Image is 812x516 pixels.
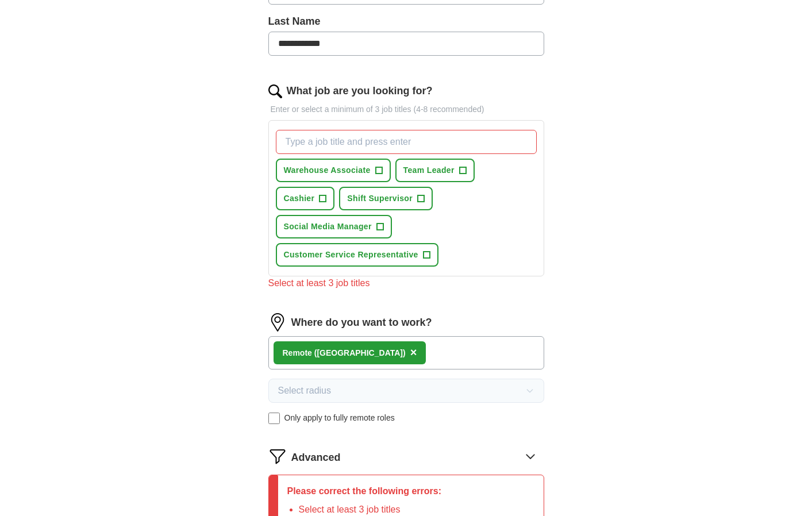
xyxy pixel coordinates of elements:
[291,315,432,330] label: Where do you want to work?
[339,187,433,210] button: Shift Supervisor
[284,164,371,176] span: Warehouse Associate
[268,313,287,332] img: location.png
[268,14,544,29] label: Last Name
[276,130,537,154] input: Type a job title and press enter
[284,192,315,205] span: Cashier
[276,243,438,267] button: Customer Service Representative
[268,447,287,465] img: filter
[347,192,413,205] span: Shift Supervisor
[284,249,418,261] span: Customer Service Representative
[403,164,455,176] span: Team Leader
[287,484,442,498] p: Please correct the following errors:
[278,384,332,398] span: Select radius
[287,83,433,99] label: What job are you looking for?
[410,344,417,361] button: ×
[268,276,544,290] div: Select at least 3 job titles
[284,221,372,233] span: Social Media Manager
[284,412,395,424] span: Only apply to fully remote roles
[276,215,392,238] button: Social Media Manager
[276,159,391,182] button: Warehouse Associate
[268,379,544,403] button: Select radius
[276,187,335,210] button: Cashier
[410,346,417,359] span: ×
[283,347,406,359] div: Remote ([GEOGRAPHIC_DATA])
[291,450,341,465] span: Advanced
[268,84,282,98] img: search.png
[268,103,544,115] p: Enter or select a minimum of 3 job titles (4-8 recommended)
[395,159,475,182] button: Team Leader
[268,413,280,424] input: Only apply to fully remote roles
